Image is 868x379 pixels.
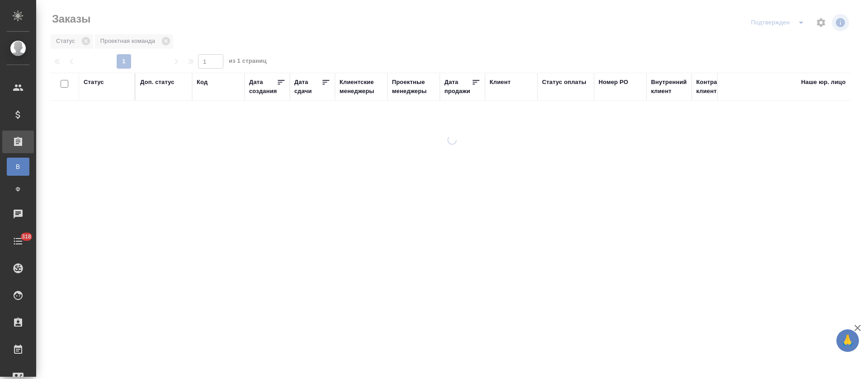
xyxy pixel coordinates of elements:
[11,162,25,171] span: В
[836,329,859,352] button: 🙏
[2,230,34,253] a: 318
[696,78,740,96] div: Контрагент клиента
[140,78,175,87] div: Доп. статус
[651,78,687,96] div: Внутренний клиент
[840,331,855,350] span: 🙏
[801,78,846,87] div: Наше юр. лицо
[444,78,472,96] div: Дата продажи
[84,78,104,87] div: Статус
[599,78,628,87] div: Номер PO
[7,180,29,198] a: Ф
[340,78,383,96] div: Клиентские менеджеры
[249,78,277,96] div: Дата создания
[7,158,29,176] a: В
[542,78,586,87] div: Статус оплаты
[392,78,435,96] div: Проектные менеджеры
[490,78,510,87] div: Клиент
[11,185,25,194] span: Ф
[16,232,37,241] span: 318
[197,78,208,87] div: Код
[294,78,321,96] div: Дата сдачи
